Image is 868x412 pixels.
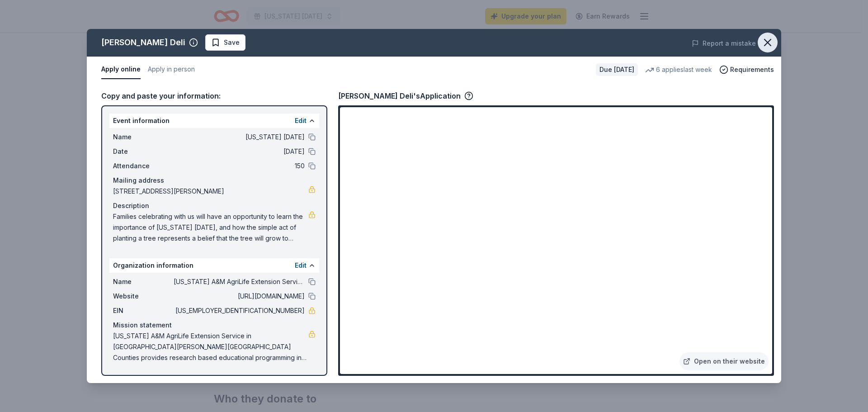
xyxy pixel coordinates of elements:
[174,276,305,287] span: [US_STATE] A&M AgriLife Extension Service - [GEOGRAPHIC_DATA]/[GEOGRAPHIC_DATA]
[730,64,774,75] span: Requirements
[109,114,319,128] div: Event information
[113,175,316,186] div: Mailing address
[113,132,174,142] span: Name
[113,320,316,331] div: Mission statement
[596,63,638,76] div: Due [DATE]
[113,186,308,197] span: [STREET_ADDRESS][PERSON_NAME]
[719,64,774,75] button: Requirements
[113,305,174,316] span: EIN
[101,90,327,102] div: Copy and paste your information:
[101,35,185,50] div: [PERSON_NAME] Deli
[295,260,307,271] button: Edit
[224,37,240,48] span: Save
[113,161,174,171] span: Attendance
[174,146,305,157] span: [DATE]
[692,38,756,49] button: Report a mistake
[113,200,316,211] div: Description
[295,115,307,126] button: Edit
[113,331,308,363] span: [US_STATE] A&M AgriLife Extension Service in [GEOGRAPHIC_DATA][PERSON_NAME][GEOGRAPHIC_DATA] Coun...
[109,258,319,273] div: Organization information
[645,64,712,75] div: 6 applies last week
[174,161,305,171] span: 150
[148,60,195,79] button: Apply in person
[174,132,305,142] span: [US_STATE] [DATE]
[205,34,245,51] button: Save
[174,305,305,316] span: [US_EMPLOYER_IDENTIFICATION_NUMBER]
[113,211,308,244] span: Families celebrating with us will have an opportunity to learn the importance of [US_STATE] [DATE...
[113,276,174,287] span: Name
[101,60,141,79] button: Apply online
[113,291,174,302] span: Website
[679,352,769,370] a: Open on their website
[174,291,305,302] span: [URL][DOMAIN_NAME]
[113,146,174,157] span: Date
[338,90,473,102] div: [PERSON_NAME] Deli's Application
